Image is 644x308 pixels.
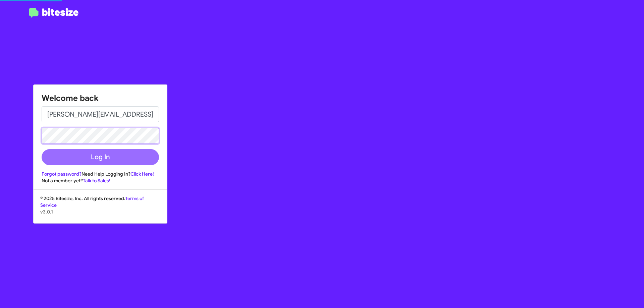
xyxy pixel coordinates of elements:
[42,171,82,177] a: Forgot password?
[40,208,160,215] p: v3.0.1
[83,178,110,184] a: Talk to Sales!
[42,177,159,184] div: Not a member yet?
[42,106,159,122] input: Email address
[34,195,167,223] div: © 2025 Bitesize, Inc. All rights reserved.
[130,171,154,177] a: Click Here!
[42,171,159,177] div: Need Help Logging In?
[42,93,159,104] h1: Welcome back
[42,149,159,165] button: Log In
